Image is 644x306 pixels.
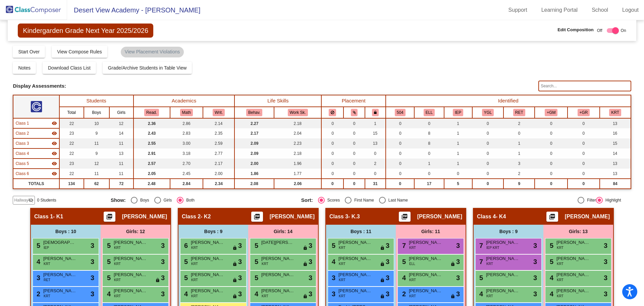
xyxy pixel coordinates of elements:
[503,5,533,15] a: Support
[37,197,56,203] span: 0 Students
[478,242,483,249] span: 7
[15,171,29,177] span: Class 6
[13,169,59,179] td: Julia Gutierrez - K.6
[203,159,234,169] td: 2.17
[486,255,520,262] span: [PERSON_NAME]
[15,130,29,136] span: Class 2
[321,159,343,169] td: 0
[133,95,235,107] th: Academics
[133,118,170,128] td: 2.36
[503,179,535,189] td: 9
[15,161,29,167] span: Class 5
[535,169,568,179] td: 0
[503,118,535,128] td: 2
[261,255,295,262] span: [PERSON_NAME]
[170,159,203,169] td: 2.70
[191,245,198,250] span: KRT
[343,128,365,138] td: 0
[400,242,406,249] span: 7
[321,169,343,179] td: 0
[600,148,631,159] td: 14
[170,138,203,148] td: 3.00
[18,49,40,54] span: Start Over
[343,118,365,128] td: 0
[568,128,599,138] td: 0
[456,257,460,267] span: 3
[444,148,472,159] td: 1
[339,245,345,250] span: KRT
[365,159,386,169] td: 2
[533,241,537,251] span: 3
[213,109,225,116] button: Writ.
[365,118,386,128] td: 1
[380,246,385,251] span: lock
[15,120,29,126] span: Class 1
[386,107,415,118] th: 504 Plan
[535,138,568,148] td: 0
[13,148,59,159] td: Maria Bontadelli - K4
[513,109,525,116] button: RET
[84,169,109,179] td: 11
[609,109,621,116] button: KRT
[201,213,211,220] span: - K2
[386,128,415,138] td: 0
[180,109,193,116] button: Math
[253,213,261,223] mat-icon: picture_as_pdf
[365,107,386,118] th: Keep with teacher
[234,159,274,169] td: 2.00
[409,245,416,250] span: KRT
[234,128,274,138] td: 2.17
[111,197,296,204] mat-radio-group: Select an option
[170,148,203,159] td: 3.18
[414,159,444,169] td: 1
[114,239,147,246] span: [PERSON_NAME]
[414,179,444,189] td: 17
[84,148,109,159] td: 9
[617,5,644,15] a: Logout
[203,148,234,159] td: 2.77
[472,118,503,128] td: 0
[472,169,503,179] td: 0
[545,109,557,116] button: +GM
[59,95,133,107] th: Students
[43,62,96,74] button: Download Class List
[409,239,442,246] span: [PERSON_NAME]
[170,128,203,138] td: 2.83
[43,255,77,262] span: [PERSON_NAME]
[444,159,472,169] td: 1
[568,138,599,148] td: 0
[386,197,408,203] div: Last Name
[343,107,365,118] th: Keep with students
[386,179,415,189] td: 0
[234,148,274,159] td: 2.09
[444,128,472,138] td: 1
[568,148,599,159] td: 0
[600,179,631,189] td: 84
[604,241,607,251] span: 3
[543,225,613,238] div: Girls: 13
[472,138,503,148] td: 0
[414,118,444,128] td: 0
[15,150,29,157] span: Class 4
[621,28,626,34] span: On
[161,257,165,267] span: 3
[365,179,386,189] td: 31
[109,169,133,179] td: 11
[600,138,631,148] td: 15
[568,169,599,179] td: 0
[91,241,94,251] span: 3
[386,118,415,128] td: 0
[352,197,374,203] div: First Name
[133,159,170,169] td: 2.57
[400,213,409,223] mat-icon: picture_as_pdf
[343,138,365,148] td: 0
[18,24,153,38] span: Kindergarden Grade Next Year 2025/2026
[133,128,170,138] td: 2.43
[557,245,563,250] span: KRT
[329,213,348,220] span: Class 3
[43,239,77,246] span: [DEMOGRAPHIC_DATA][PERSON_NAME]
[109,148,133,159] td: 13
[13,128,59,138] td: Veronica Guzman - K2
[84,128,109,138] td: 9
[472,148,503,159] td: 0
